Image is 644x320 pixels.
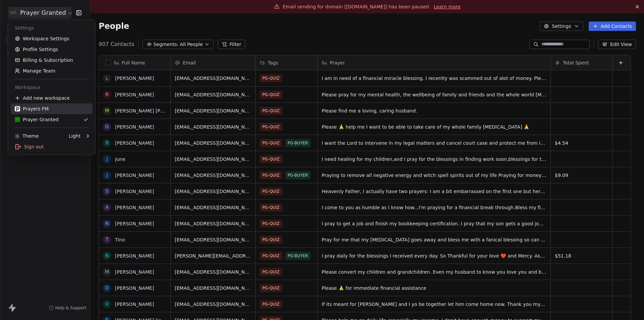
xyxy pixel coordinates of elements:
[11,82,93,93] div: Workspace
[15,105,49,112] div: Prayers FM
[11,44,93,55] a: Profile Settings
[15,116,59,123] div: Prayer Granted
[11,65,93,76] a: Manage Team
[15,117,20,122] img: FB-Logo.png
[11,93,93,103] div: Add new workspace
[15,133,39,139] div: Theme
[15,106,20,111] img: web-app-manifest-512x512.png
[69,133,80,139] div: Light
[11,22,93,33] div: Settings
[11,33,93,44] a: Workspace Settings
[11,141,93,152] div: Sign out
[11,55,93,65] a: Billing & Subscription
